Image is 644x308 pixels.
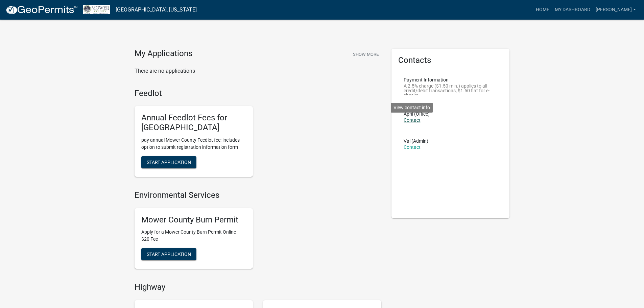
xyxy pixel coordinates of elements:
a: [GEOGRAPHIC_DATA], [US_STATE] [116,4,197,16]
button: Show More [350,49,381,60]
button: Start Application [141,248,196,260]
a: Contact [404,144,421,150]
button: Start Application [141,156,196,168]
h5: Annual Feedlot Fees for [GEOGRAPHIC_DATA] [141,113,246,133]
span: Start Application [147,252,191,257]
a: Home [533,3,552,16]
h4: Feedlot [135,89,381,98]
p: Payment Information [404,77,498,82]
a: Contact [404,117,421,123]
p: There are no applications [135,67,381,75]
p: Val (Admin) [404,139,428,143]
h4: Highway [135,282,381,292]
img: Mower County, Minnesota [83,5,110,14]
a: [PERSON_NAME] [593,3,639,16]
h5: Mower County Burn Permit [141,215,246,225]
p: A 2.5% charge ($1.50 min.) applies to all credit/debit transactions; $1.50 flat for e-checks [404,84,498,95]
h4: Environmental Services [135,190,381,200]
a: My Dashboard [552,3,593,16]
h5: Contacts [398,55,503,65]
p: pay annual Mower County Feedlot fee; includes option to submit registration information form [141,137,246,151]
p: April (Office) [404,112,430,116]
h4: My Applications [135,49,192,59]
p: Apply for a Mower County Burn Permit Online - $20 Fee [141,229,246,243]
span: Start Application [147,159,191,165]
